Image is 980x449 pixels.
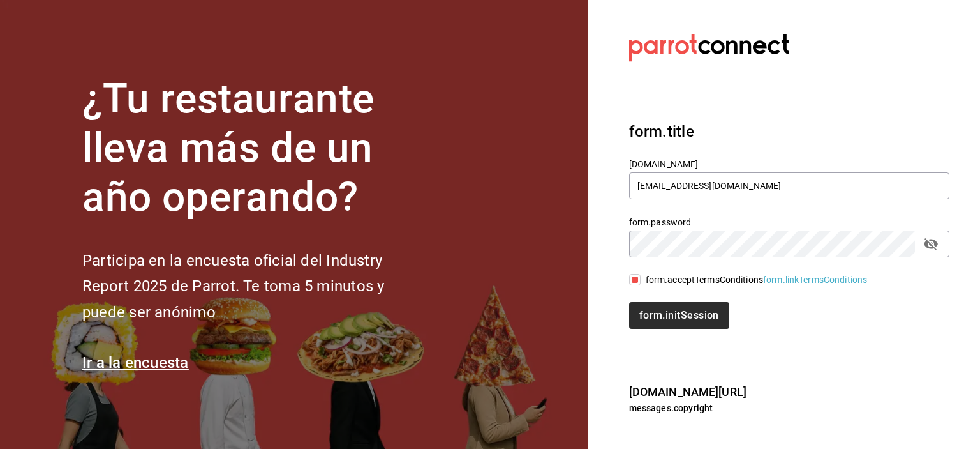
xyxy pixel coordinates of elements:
div: form.acceptTermsConditions [646,273,868,287]
a: [DOMAIN_NAME][URL] [629,385,746,399]
button: passwordField [920,233,942,255]
label: [DOMAIN_NAME] [629,160,949,169]
h3: form.title [629,120,949,143]
h1: ¿Tu restaurante lleva más de un año operando? [82,75,427,222]
button: form.initSession [629,302,729,329]
a: form.linkTermsConditions [763,275,867,285]
h2: Participa en la encuesta oficial del Industry Report 2025 de Parrot. Te toma 5 minutos y puede se... [82,248,427,326]
input: form.placeHolderEmail [629,172,949,199]
a: Ir a la encuesta [82,354,189,372]
p: messages.copyright [629,402,949,415]
label: form.password [629,218,949,227]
